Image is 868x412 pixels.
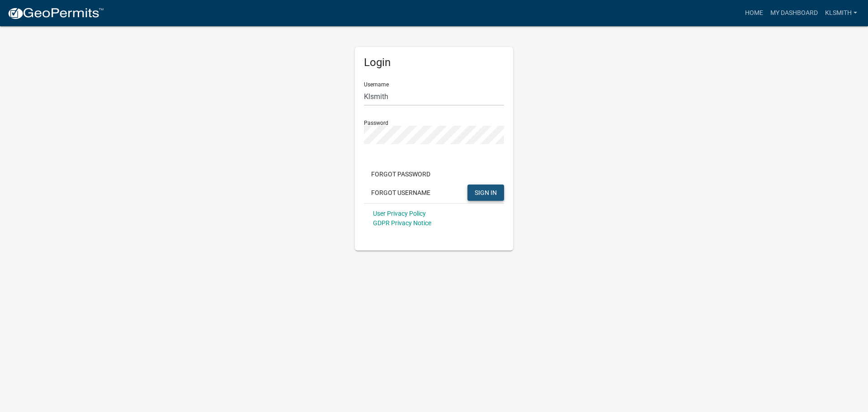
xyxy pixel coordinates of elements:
[467,185,504,201] button: SIGN IN
[373,219,431,227] a: GDPR Privacy Notice
[364,56,504,69] h5: Login
[821,5,861,22] a: Klsmith
[364,185,438,201] button: Forgot Username
[767,5,821,22] a: My Dashboard
[364,166,438,182] button: Forgot Password
[373,210,426,217] a: User Privacy Policy
[741,5,767,22] a: Home
[475,189,497,196] span: SIGN IN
